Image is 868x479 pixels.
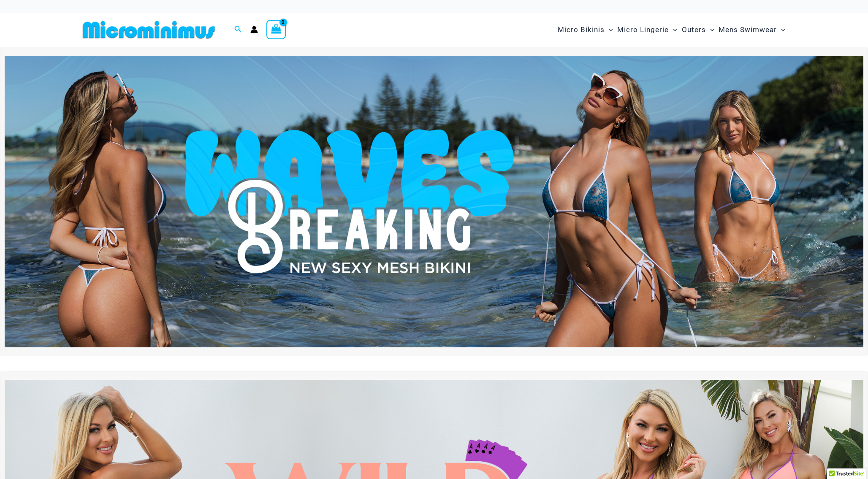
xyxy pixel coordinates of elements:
a: View Shopping Cart, empty [266,20,286,39]
img: MM SHOP LOGO FLAT [79,20,218,39]
span: Menu Toggle [605,19,613,41]
img: Waves Breaking Ocean Bikini Pack [5,56,863,347]
span: Micro Bikinis [558,19,605,41]
a: Search icon link [234,24,242,35]
a: OutersMenu ToggleMenu Toggle [680,17,716,43]
span: Menu Toggle [669,19,677,41]
a: Micro BikinisMenu ToggleMenu Toggle [556,17,615,43]
span: Menu Toggle [777,19,785,41]
span: Micro Lingerie [617,19,669,41]
span: Menu Toggle [706,19,714,41]
a: Mens SwimwearMenu ToggleMenu Toggle [716,17,787,43]
span: Outers [682,19,706,41]
a: Micro LingerieMenu ToggleMenu Toggle [615,17,679,43]
a: Account icon link [250,26,258,33]
nav: Site Navigation [554,16,789,44]
span: Mens Swimwear [719,19,777,41]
